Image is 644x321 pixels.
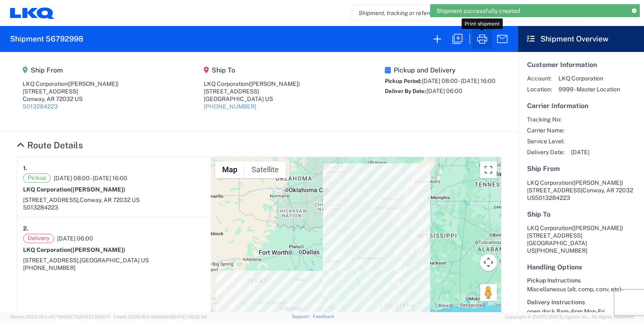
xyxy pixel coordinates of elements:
[23,204,205,211] div: 5013284223
[527,285,635,293] div: Miscellaneous (alt, comp, conv, etc) -
[23,257,80,264] span: [STREET_ADDRESS],
[23,264,205,272] div: [PHONE_NUMBER]
[70,246,125,253] span: ([PERSON_NAME])
[17,140,83,150] a: Hide Details
[535,194,570,201] span: 5013284223
[527,137,564,145] span: Service Level:
[527,102,635,110] h5: Carrier Information
[527,85,552,93] span: Location:
[352,5,569,21] input: Shipment, tracking or reference number
[558,75,620,82] span: LKQ Corporation
[171,314,207,319] span: [DATE] 09:32:48
[535,247,587,254] span: [PHONE_NUMBER]
[23,246,125,253] strong: LKQ Corporation
[572,179,623,186] span: ([PERSON_NAME])
[204,103,256,110] a: [PHONE_NUMBER]
[527,210,635,218] h5: Ship To
[204,66,300,74] h5: Ship To
[527,224,635,254] address: [GEOGRAPHIC_DATA] US
[23,197,80,203] span: [STREET_ADDRESS],
[505,313,634,321] span: Copyright © [DATE]-[DATE] Agistix Inc., All Rights Reserved
[527,277,635,284] h6: Pickup Instructions
[23,223,29,234] strong: 2.
[480,254,497,271] button: Map camera controls
[527,308,635,315] div: open dock,8am-4pm,Mon-Fri
[527,165,635,173] h5: Ship From
[527,263,635,271] h5: Handling Options
[80,197,140,203] span: Conway, AR 72032 US
[527,225,623,239] span: LKQ Corporation [STREET_ADDRESS]
[426,88,462,94] span: [DATE] 06:00
[292,314,313,319] a: Support
[558,85,620,93] span: 9999 - Master Location
[80,257,149,264] span: [GEOGRAPHIC_DATA] US
[10,34,83,44] h2: Shipment 56792998
[114,314,207,319] span: Client: 2025.18.0-9839db4
[572,225,623,231] span: ([PERSON_NAME])
[527,127,564,134] span: Carrier Name:
[23,163,27,173] strong: 1.
[68,80,119,87] span: ([PERSON_NAME])
[57,235,93,242] span: [DATE] 06:00
[23,173,51,183] span: Pickup
[313,314,334,319] a: Feedback
[480,284,497,301] button: Drag Pegman onto the map to open Street View
[23,234,54,243] span: Delivery
[385,88,426,94] span: Deliver By Date:
[23,88,119,95] div: [STREET_ADDRESS]
[23,103,58,110] a: 5013284223
[527,299,635,306] h6: Delivery Instructions
[70,186,125,193] span: ([PERSON_NAME])
[527,179,635,202] address: Conway, AR 72032 US
[385,66,496,74] h5: Pickup and Delivery
[249,80,300,87] span: ([PERSON_NAME])
[204,88,300,95] div: [STREET_ADDRESS]
[78,314,110,319] span: [DATE] 09:51:11
[571,148,589,156] span: [DATE]
[436,7,520,15] span: Shipment successfully created
[10,314,110,319] span: Server: 2025.18.0-dd719145275
[23,186,125,193] strong: LKQ Corporation
[204,80,300,88] div: LKQ Corporation
[527,61,635,69] h5: Customer Information
[244,161,286,178] button: Show satellite imagery
[480,161,497,178] button: Toggle fullscreen view
[527,179,572,186] span: LKQ Corporation
[204,95,300,103] div: [GEOGRAPHIC_DATA] US
[385,78,422,84] span: Pickup Period:
[23,95,119,103] div: Conway, AR 72032 US
[527,148,564,156] span: Delivery Date:
[23,80,119,88] div: LKQ Corporation
[23,66,119,74] h5: Ship From
[215,161,244,178] button: Show street map
[527,116,564,123] span: Tracking No:
[527,187,582,194] span: [STREET_ADDRESS]
[422,78,496,84] span: [DATE] 08:00 - [DATE] 16:00
[54,174,127,182] span: [DATE] 08:00 - [DATE] 16:00
[527,75,552,82] span: Account:
[518,26,644,52] header: Shipment Overview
